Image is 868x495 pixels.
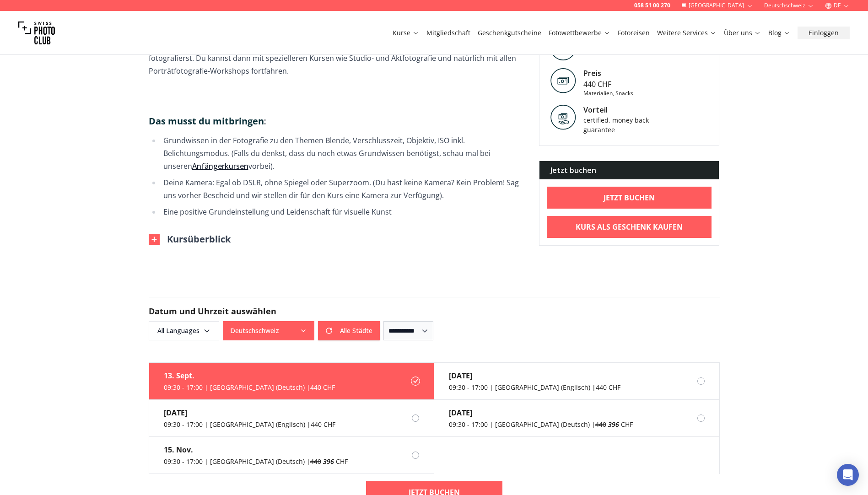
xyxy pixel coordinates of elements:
a: Kurse [393,28,419,38]
span: 440 [595,420,606,429]
a: Über uns [724,28,761,38]
em: 396 [323,457,334,466]
a: Jetzt buchen [547,187,712,209]
button: Geschenkgutscheine [474,27,545,39]
button: Über uns [720,27,765,39]
button: Fotowettbewerbe [545,27,614,39]
strong: Das musst du mitbringen [149,115,264,127]
em: 396 [608,420,619,429]
div: 440 CHF [583,79,633,90]
b: Jetzt buchen [604,192,655,203]
a: 058 51 00 270 [634,2,670,9]
img: Vorteil [550,104,576,130]
img: Preis [550,68,576,93]
div: Jetzt buchen [539,161,719,179]
div: 09:30 - 17:00 | [GEOGRAPHIC_DATA] (Deutsch) | CHF [449,420,633,429]
a: Fotoreisen [618,28,650,38]
a: Weitere Services [657,28,717,38]
button: All Languages [149,321,219,340]
div: Vorteil [583,104,661,115]
a: Mitgliedschaft [426,28,470,38]
img: Swiss photo club [18,15,55,51]
div: [DATE] [164,407,335,418]
div: Materialien, Snacks [583,90,633,97]
b: Kurs als Geschenk kaufen [576,221,683,232]
div: 13. Sept. [164,370,335,381]
span: 440 [310,457,321,466]
button: Deutschschweiz [223,321,314,340]
a: Kurs als Geschenk kaufen [547,216,712,238]
div: Open Intercom Messenger [837,464,859,486]
div: [DATE] [449,370,620,381]
div: [DATE] [449,407,633,418]
button: Fotoreisen [614,27,653,39]
div: 09:30 - 17:00 | [GEOGRAPHIC_DATA] (Deutsch) | 440 CHF [164,383,335,392]
div: 09:30 - 17:00 | [GEOGRAPHIC_DATA] (Englisch) | 440 CHF [449,383,620,392]
a: Fotowettbewerbe [549,28,610,38]
div: Preis [583,68,633,79]
div: 09:30 - 17:00 | [GEOGRAPHIC_DATA] (Deutsch) | CHF [164,457,348,466]
li: Eine positive Grundeinstellung und Leidenschaft für visuelle Kunst [161,205,524,218]
img: Outline Close [149,234,160,245]
a: Blog [768,28,790,38]
span: All Languages [150,323,218,339]
button: Kurse [389,27,423,39]
button: Weitere Services [653,27,720,39]
button: Kursüberblick [149,233,231,246]
li: Deine Kamera: Egal ob DSLR, ohne Spiegel oder Superzoom. (Du hast keine Kamera? Kein Problem! Sag... [161,176,524,202]
div: certified, money back guarantee [583,115,661,135]
div: 15. Nov. [164,444,348,455]
a: Anfängerkursen [192,161,248,171]
h3: : [149,114,524,129]
button: Alle Städte [318,321,380,340]
button: Mitgliedschaft [423,27,474,39]
button: Blog [765,27,794,39]
h2: Datum und Uhrzeit auswählen [149,305,720,317]
button: Einloggen [798,27,850,39]
div: 09:30 - 17:00 | [GEOGRAPHIC_DATA] (Englisch) | 440 CHF [164,420,335,429]
a: Geschenkgutscheine [478,28,541,38]
li: Grundwissen in der Fotografie zu den Themen Blende, Verschlusszeit, Objektiv, ISO inkl. Belichtun... [161,134,524,172]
